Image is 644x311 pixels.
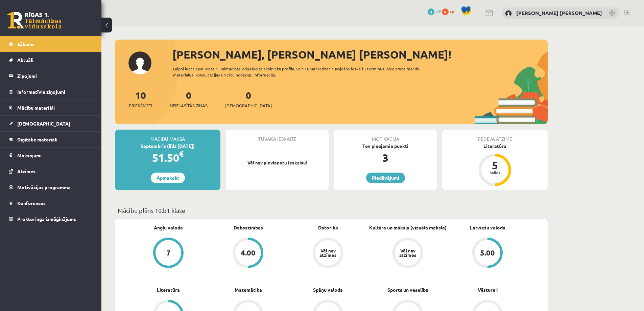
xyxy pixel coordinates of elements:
[505,10,512,17] img: Frančesko Pio Bevilakva
[366,173,405,183] a: Piedāvājumi
[442,8,457,14] a: 0 xp
[334,130,437,142] div: Motivācija
[17,216,76,222] span: Proktoringa izmēģinājums
[17,84,93,99] legend: Informatīvie ziņojumi
[485,171,505,175] div: balles
[225,89,272,109] a: 0[DEMOGRAPHIC_DATA]
[480,249,495,257] div: 5.00
[9,179,93,195] a: Motivācijas programma
[470,224,505,231] a: Latviešu valoda
[334,142,437,150] div: Tev pieejamie punkti
[17,200,46,206] span: Konferences
[9,36,93,52] a: Sākums
[9,84,93,99] a: Informatīvie ziņojumi
[9,148,93,163] a: Maksājumi
[229,159,325,166] p: Vēl nav pievienotu ieskaišu!
[9,52,93,68] a: Aktuāli
[17,184,71,190] span: Motivācijas programma
[516,9,602,16] a: [PERSON_NAME] [PERSON_NAME]
[9,195,93,211] a: Konferences
[154,224,183,231] a: Angļu valoda
[172,46,548,63] div: [PERSON_NAME], [PERSON_NAME] [PERSON_NAME]!
[334,150,437,166] div: 3
[368,238,448,269] a: Vēl nav atzīmes
[485,160,505,171] div: 5
[170,102,208,109] span: Neizlasītās ziņas
[318,248,337,257] div: Vēl nav atzīmes
[428,8,434,15] span: 3
[115,130,220,142] div: Mācību maksa
[173,66,433,78] div: Laipni lūgts savā Rīgas 1. Tālmācības vidusskolas skolnieka profilā. Šeit Tu vari redzēt tuvojošo...
[450,8,454,14] span: xp
[225,102,272,109] span: [DEMOGRAPHIC_DATA]
[17,136,57,142] span: Digitālie materiāli
[226,130,329,142] div: Tuvākā ieskaite
[208,238,288,269] a: 4.00
[17,105,55,111] span: Mācību materiāli
[435,8,441,14] span: mP
[9,163,93,179] a: Atzīmes
[428,8,441,14] a: 3 mP
[17,120,70,127] span: [DEMOGRAPHIC_DATA]
[17,57,33,63] span: Aktuāli
[129,89,152,109] a: 10Priekšmeti
[17,148,93,163] legend: Maksājumi
[478,286,498,293] a: Vēsture I
[9,132,93,147] a: Digitālie materiāli
[448,238,527,269] a: 5.00
[128,238,208,269] a: 7
[442,142,548,187] a: Literatūra 5 balles
[115,150,220,166] div: 51.50
[442,142,548,150] div: Literatūra
[9,68,93,84] a: Ziņojumi
[9,116,93,131] a: [DEMOGRAPHIC_DATA]
[170,89,208,109] a: 0Neizlasītās ziņas
[129,102,152,109] span: Priekšmeti
[9,100,93,115] a: Mācību materiāli
[318,224,338,231] a: Datorika
[234,224,263,231] a: Dabaszinības
[118,206,545,215] p: Mācību plāns 10.b1 klase
[7,12,62,29] a: Rīgas 1. Tālmācības vidusskola
[115,142,220,150] div: Septembris (līdz [DATE])
[313,286,343,293] a: Spāņu valoda
[387,286,428,293] a: Sports un veselība
[442,130,548,142] div: Pēdējā atzīme
[17,68,93,84] legend: Ziņojumi
[151,173,185,183] a: Apmaksāt
[9,211,93,227] a: Proktoringa izmēģinājums
[17,41,34,47] span: Sākums
[17,168,35,174] span: Atzīmes
[369,224,447,231] a: Kultūra un māksla (vizuālā māksla)
[442,8,449,15] span: 0
[157,286,180,293] a: Literatūra
[235,286,262,293] a: Matemātika
[166,249,171,257] div: 7
[398,248,417,257] div: Vēl nav atzīmes
[241,249,256,257] div: 4.00
[288,238,368,269] a: Vēl nav atzīmes
[179,149,184,159] span: €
